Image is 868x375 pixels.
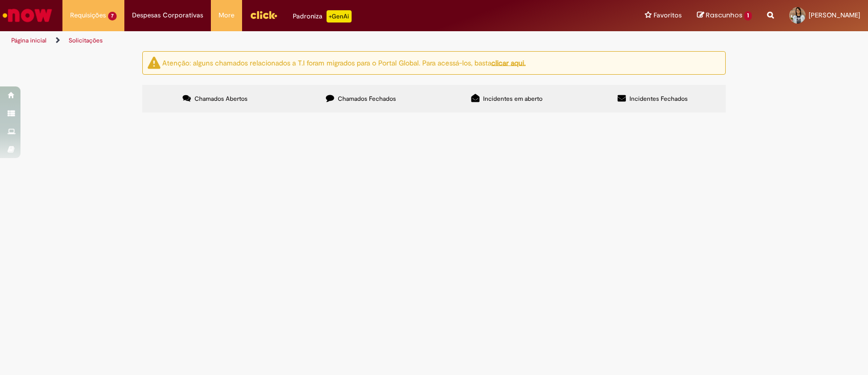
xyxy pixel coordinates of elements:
a: Rascunhos [697,11,752,20]
span: 7 [108,12,117,20]
a: Página inicial [11,36,47,45]
span: 1 [744,11,752,20]
span: Chamados Fechados [338,95,396,103]
span: Incidentes em aberto [483,95,542,103]
span: Rascunhos [706,10,743,20]
span: [PERSON_NAME] [809,11,860,19]
span: Chamados Abertos [194,95,248,103]
ng-bind-html: Atenção: alguns chamados relacionados a T.I foram migrados para o Portal Global. Para acessá-los,... [162,58,526,67]
p: +GenAi [327,10,352,23]
img: ServiceNow [1,5,54,26]
span: Despesas Corporativas [132,10,203,20]
span: Requisições [70,10,106,20]
img: click_logo_yellow_360x200.png [250,7,277,23]
span: Incidentes Fechados [630,95,688,103]
span: More [219,10,234,20]
a: Solicitações [69,36,103,45]
span: Favoritos [654,10,682,20]
a: clicar aqui. [491,58,526,67]
ul: Trilhas de página [8,31,571,50]
div: Padroniza [293,10,352,23]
